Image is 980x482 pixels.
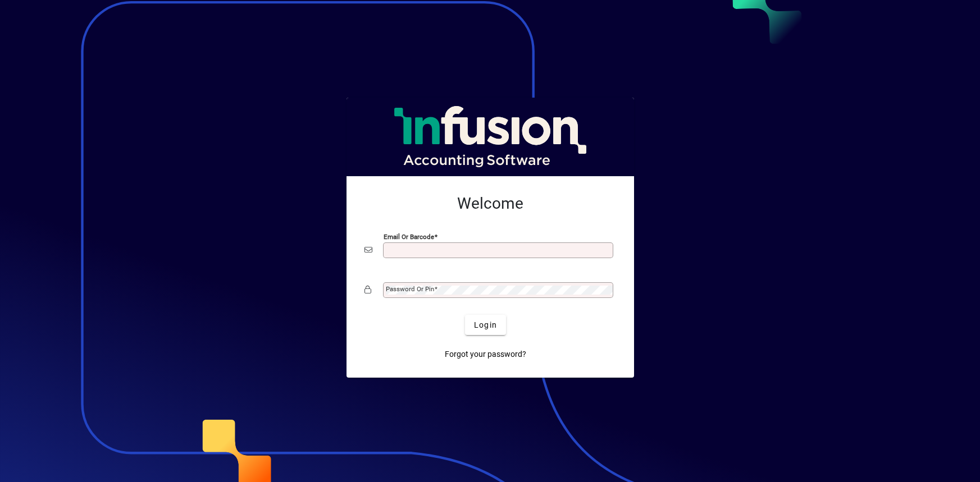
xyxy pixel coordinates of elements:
a: Forgot your password? [440,344,531,364]
mat-label: Email or Barcode [384,233,434,241]
mat-label: Password or Pin [386,285,434,293]
span: Login [474,319,497,331]
h2: Welcome [364,194,616,213]
span: Forgot your password? [445,348,526,360]
button: Login [465,315,506,335]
